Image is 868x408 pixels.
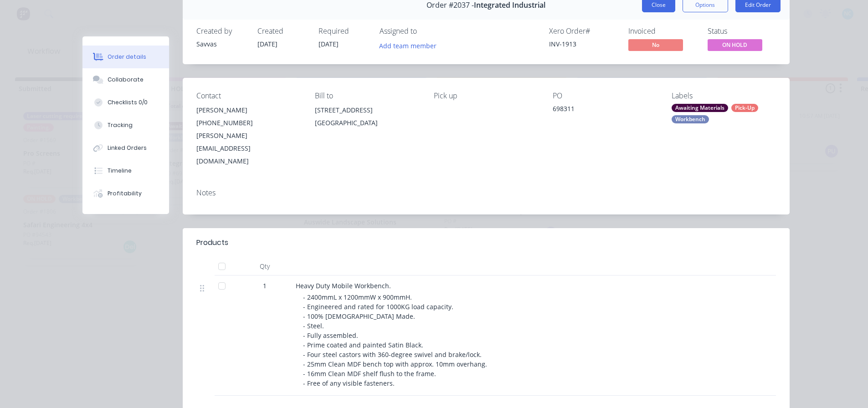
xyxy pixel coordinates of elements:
[708,27,776,36] div: Status
[82,68,169,91] button: Collaborate
[196,129,301,168] div: [PERSON_NAME][EMAIL_ADDRESS][DOMAIN_NAME]
[315,92,419,100] div: Bill to
[672,104,728,112] div: Awaiting Materials
[196,39,247,49] div: Savvas
[426,1,474,10] span: Order #2037 -
[196,117,301,129] div: [PHONE_NUMBER]
[731,104,758,112] div: Pick-Up
[257,40,277,48] span: [DATE]
[708,39,762,53] button: ON HOLD
[108,121,133,129] div: Tracking
[108,98,148,107] div: Checklists 0/0
[628,39,683,51] span: No
[196,92,301,100] div: Contact
[318,27,369,36] div: Required
[263,281,267,291] span: 1
[318,40,339,48] span: [DATE]
[374,39,441,51] button: Add team member
[196,104,301,168] div: [PERSON_NAME][PHONE_NUMBER][PERSON_NAME][EMAIL_ADDRESS][DOMAIN_NAME]
[303,293,487,388] span: - 2400mmL x 1200mmW x 900mmH. - Engineered and rated for 1000KG load capacity. - 100% [DEMOGRAPHI...
[82,182,169,205] button: Profitability
[82,114,169,137] button: Tracking
[82,46,169,68] button: Order details
[237,257,292,275] div: Qty
[553,104,657,117] div: 698311
[108,76,144,84] div: Collaborate
[82,91,169,114] button: Checklists 0/0
[196,27,247,36] div: Created by
[549,27,617,36] div: Xero Order #
[549,39,617,49] div: INV-1913
[628,27,697,36] div: Invoiced
[108,53,146,61] div: Order details
[82,159,169,182] button: Timeline
[315,104,419,133] div: [STREET_ADDRESS][GEOGRAPHIC_DATA]
[108,144,147,152] div: Linked Orders
[315,117,419,129] div: [GEOGRAPHIC_DATA]
[553,92,657,100] div: PO
[380,39,442,51] button: Add team member
[315,104,419,117] div: [STREET_ADDRESS]
[257,27,308,36] div: Created
[474,1,545,10] span: Integrated Industrial
[672,115,709,123] div: Workbench
[672,92,776,100] div: Labels
[196,237,228,248] div: Products
[380,27,471,36] div: Assigned to
[434,92,538,100] div: Pick up
[708,39,762,51] span: ON HOLD
[296,281,391,290] span: Heavy Duty Mobile Workbench.
[108,167,132,175] div: Timeline
[196,104,301,117] div: [PERSON_NAME]
[108,189,142,198] div: Profitability
[196,189,776,197] div: Notes
[82,137,169,159] button: Linked Orders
